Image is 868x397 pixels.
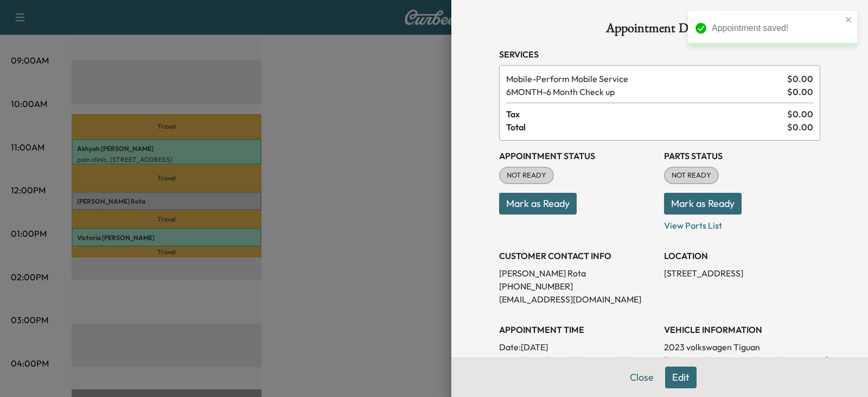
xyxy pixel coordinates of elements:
h3: LOCATION [664,249,820,262]
p: View Parts List [664,215,820,232]
h3: Appointment Status [499,149,655,162]
span: NOT READY [500,170,553,181]
span: Total [506,121,787,134]
span: 6 Month Check up [506,85,783,98]
p: [EMAIL_ADDRESS][DOMAIN_NAME] [499,293,655,306]
span: $ 0.00 [787,108,813,121]
p: [PHONE_NUMBER] [499,280,655,293]
span: 12:00 PM - 4:00 PM [564,354,641,367]
h3: Parts Status [664,149,820,162]
h3: CUSTOMER CONTACT INFO [499,249,655,262]
p: [US_VEHICLE_IDENTIFICATION_NUMBER] [664,354,820,367]
button: Mark as Ready [499,193,577,215]
button: Close [623,367,661,388]
h3: Services [499,48,820,61]
button: close [845,15,853,24]
p: Arrival Window: [499,354,655,367]
p: [PERSON_NAME] Rota [499,267,655,280]
div: Appointment saved! [712,22,842,35]
span: Tax [506,108,787,121]
h3: APPOINTMENT TIME [499,323,655,336]
span: NOT READY [665,170,718,181]
p: 2023 volkswagen Tiguan [664,341,820,354]
span: $ 0.00 [787,121,813,134]
span: $ 0.00 [787,72,813,85]
p: [STREET_ADDRESS] [664,267,820,280]
h1: Appointment Details [499,22,820,39]
p: Date: [DATE] [499,341,655,354]
button: Edit [665,367,697,388]
span: $ 0.00 [787,85,813,98]
h3: VEHICLE INFORMATION [664,323,820,336]
button: Mark as Ready [664,193,742,215]
span: Perform Mobile Service [506,72,783,85]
